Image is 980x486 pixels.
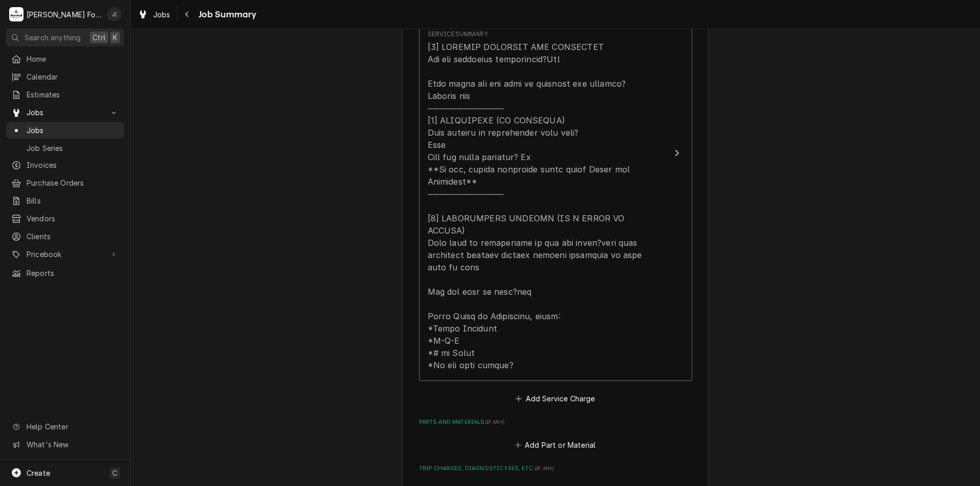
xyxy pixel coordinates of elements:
button: Search anythingCtrlK [6,29,124,46]
a: Go to Help Center [6,418,124,435]
span: Help Center [27,421,118,432]
span: Jobs [153,9,170,20]
span: Jobs [27,107,104,118]
a: Invoices [6,157,124,173]
div: [3] LOREMIP DOLORSIT AME CONSECTET Adi eli seddoeius temporincid?Utl Etdo magna ali eni admi ve q... [428,41,662,371]
div: Jeff Debigare (109)'s Avatar [107,7,121,21]
span: ( if any ) [485,419,504,425]
span: Clients [27,231,119,242]
div: J( [107,7,121,21]
span: C [112,468,117,478]
span: Pricebook [27,249,104,260]
span: Ctrl [92,32,106,43]
label: Trip Charges, Diagnostic Fees, etc. [419,465,692,473]
span: What's New [27,439,118,450]
span: Create [27,469,50,477]
a: Go to Jobs [6,104,124,121]
a: Go to What's New [6,436,124,453]
span: Reports [27,268,119,278]
a: Job Series [6,140,124,157]
a: Home [6,50,124,67]
span: Search anything [24,32,81,43]
span: Purchase Orders [27,177,119,188]
a: Go to Pricebook [6,246,124,263]
a: Purchase Orders [6,174,124,191]
span: Jobs [27,125,119,136]
a: Jobs [134,6,175,23]
span: Job Summary [195,8,257,21]
span: Calendar [27,71,119,82]
span: Home [27,54,119,64]
div: [PERSON_NAME] Food Equipment Service [27,9,102,20]
a: Vendors [6,210,124,227]
button: Add Service Charge [514,392,597,406]
span: Job Series [27,143,119,154]
div: M [9,7,23,21]
label: Parts and Materials [419,418,692,426]
div: Marshall Food Equipment Service's Avatar [9,7,23,21]
span: Vendors [27,213,119,224]
a: Calendar [6,68,124,85]
div: Service Summary [428,30,488,39]
a: Bills [6,192,124,209]
span: Bills [27,195,119,206]
span: ( if any ) [534,466,554,471]
span: K [113,32,117,43]
span: Estimates [27,89,119,100]
button: Add Part or Material [513,438,597,452]
a: Clients [6,228,124,245]
a: Estimates [6,86,124,103]
a: Reports [6,265,124,282]
div: Parts and Materials [419,418,692,452]
button: Navigate back [179,6,195,22]
span: Invoices [27,160,119,170]
a: Jobs [6,122,124,139]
